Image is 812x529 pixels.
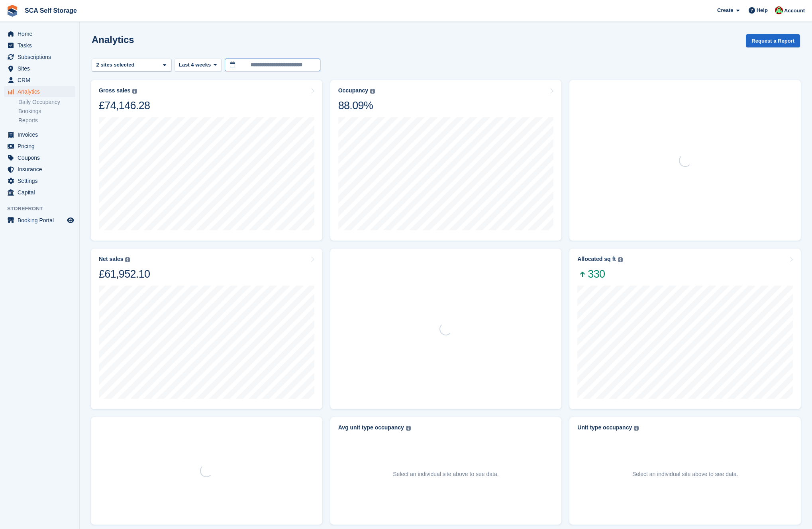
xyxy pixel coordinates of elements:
[4,164,75,175] a: menu
[338,424,404,431] div: Avg unit type occupancy
[4,215,75,226] a: menu
[99,256,123,263] div: Net sales
[7,205,79,213] span: Storefront
[4,129,75,140] a: menu
[4,187,75,198] a: menu
[717,6,733,14] span: Create
[95,61,137,69] div: 2 sites selected
[18,74,65,86] span: CRM
[18,141,65,152] span: Pricing
[18,129,65,140] span: Invoices
[775,6,783,14] img: Dale Chapman
[338,99,375,112] div: 88.09%
[125,257,130,262] img: icon-info-grey-7440780725fd019a000dd9b08b2336e03edf1995a4989e88bcd33f0948082b44.svg
[4,28,75,39] a: menu
[18,28,65,39] span: Home
[406,426,411,431] img: icon-info-grey-7440780725fd019a000dd9b08b2336e03edf1995a4989e88bcd33f0948082b44.svg
[4,51,75,63] a: menu
[18,63,65,74] span: Sites
[18,98,75,106] a: Daily Occupancy
[179,61,211,69] span: Last 4 weeks
[99,99,150,112] div: £74,146.28
[6,5,18,17] img: stora-icon-8386f47178a22dfd0bd8f6a31ec36ba5ce8667c1dd55bd0f319d3a0aa187defe.svg
[393,470,498,478] p: Select an individual site above to see data.
[4,86,75,97] a: menu
[577,267,622,281] span: 330
[99,87,130,94] div: Gross sales
[632,470,738,478] p: Select an individual site above to see data.
[18,152,65,163] span: Coupons
[4,141,75,152] a: menu
[4,175,75,186] a: menu
[18,175,65,186] span: Settings
[18,40,65,51] span: Tasks
[4,63,75,74] a: menu
[18,187,65,198] span: Capital
[370,89,375,94] img: icon-info-grey-7440780725fd019a000dd9b08b2336e03edf1995a4989e88bcd33f0948082b44.svg
[4,152,75,163] a: menu
[4,74,75,86] a: menu
[22,4,80,17] a: SCA Self Storage
[746,34,800,47] button: Request a Report
[618,257,623,262] img: icon-info-grey-7440780725fd019a000dd9b08b2336e03edf1995a4989e88bcd33f0948082b44.svg
[18,215,65,226] span: Booking Portal
[132,89,137,94] img: icon-info-grey-7440780725fd019a000dd9b08b2336e03edf1995a4989e88bcd33f0948082b44.svg
[634,426,639,431] img: icon-info-grey-7440780725fd019a000dd9b08b2336e03edf1995a4989e88bcd33f0948082b44.svg
[784,7,805,15] span: Account
[18,86,65,97] span: Analytics
[4,40,75,51] a: menu
[757,6,768,14] span: Help
[66,216,75,225] a: Preview store
[18,51,65,63] span: Subscriptions
[577,424,632,431] div: Unit type occupancy
[175,59,222,72] button: Last 4 weeks
[338,87,368,94] div: Occupancy
[18,117,75,124] a: Reports
[99,267,150,281] div: £61,952.10
[92,34,134,45] h2: Analytics
[18,108,75,115] a: Bookings
[577,256,616,263] div: Allocated sq ft
[18,164,65,175] span: Insurance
